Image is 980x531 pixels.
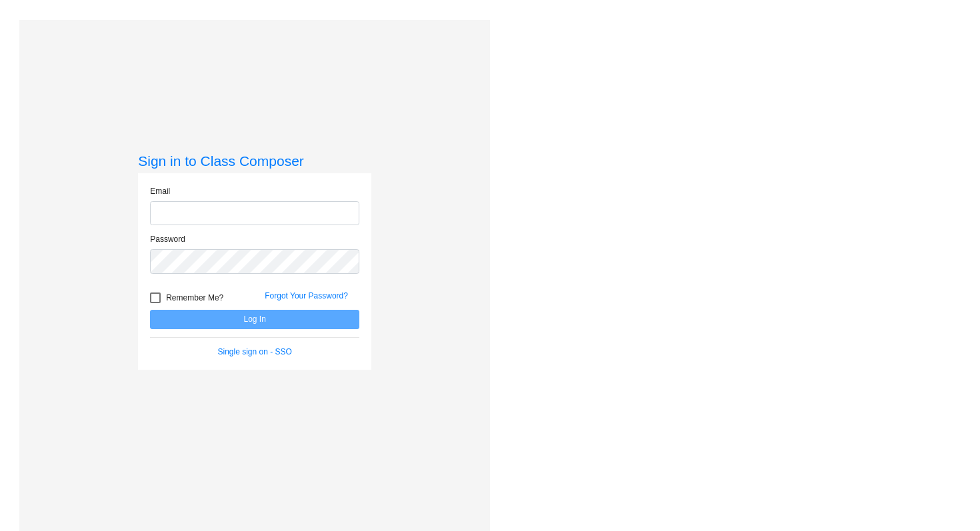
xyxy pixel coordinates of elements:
[265,291,348,300] a: Forgot Your Password?
[166,290,223,306] span: Remember Me?
[150,185,170,197] label: Email
[138,153,371,169] h3: Sign in to Class Composer
[150,310,359,329] button: Log In
[218,347,292,356] a: Single sign on - SSO
[150,233,185,245] label: Password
